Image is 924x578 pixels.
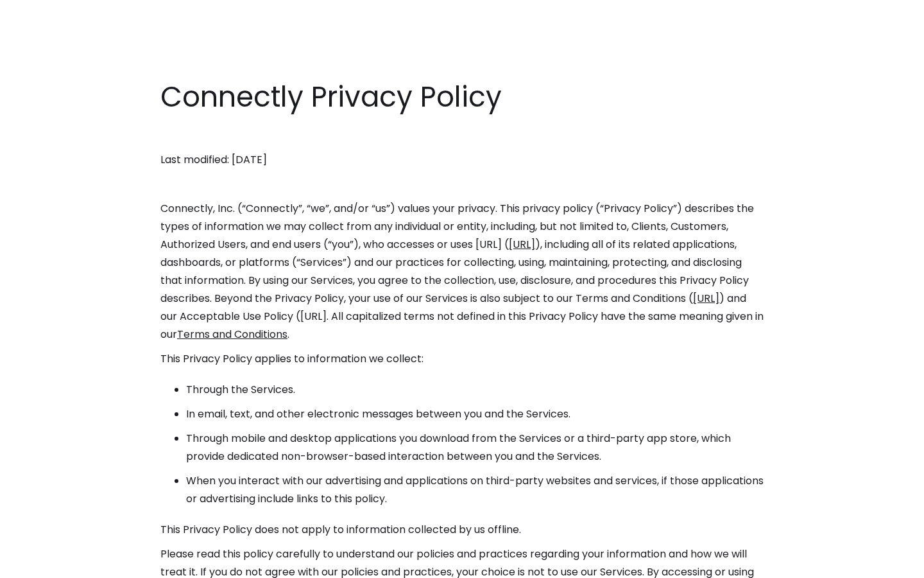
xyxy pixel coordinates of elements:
[186,381,764,399] li: Through the Services.
[160,521,764,539] p: This Privacy Policy does not apply to information collected by us offline.
[177,327,287,342] a: Terms and Conditions
[186,405,764,423] li: In email, text, and other electronic messages between you and the Services.
[160,175,764,193] p: ‍
[693,291,719,306] a: [URL]
[160,200,764,344] p: Connectly, Inc. (“Connectly”, “we”, and/or “us”) values your privacy. This privacy policy (“Priva...
[160,151,764,169] p: Last modified: [DATE]
[186,430,764,466] li: Through mobile and desktop applications you download from the Services or a third-party app store...
[509,237,535,252] a: [URL]
[160,127,764,144] p: ‍
[26,556,77,574] ul: Language list
[160,77,764,117] h1: Connectly Privacy Policy
[160,350,764,368] p: This Privacy Policy applies to information we collect:
[186,472,764,508] li: When you interact with our advertising and applications on third-party websites and services, if ...
[13,554,77,574] aside: Language selected: English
